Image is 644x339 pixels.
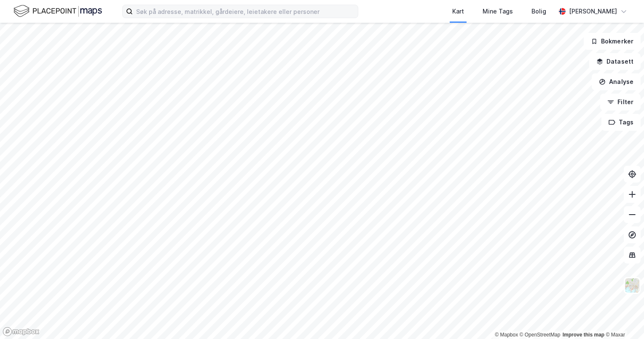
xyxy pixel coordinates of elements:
[13,4,102,19] img: logo.f888ab2527a4732fd821a326f86c7f29.svg
[569,6,617,16] div: [PERSON_NAME]
[602,299,644,339] iframe: Chat Widget
[133,5,358,18] input: Søk på adresse, matrikkel, gårdeiere, leietakere eller personer
[531,6,546,16] div: Bolig
[452,6,464,16] div: Kart
[483,6,513,16] div: Mine Tags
